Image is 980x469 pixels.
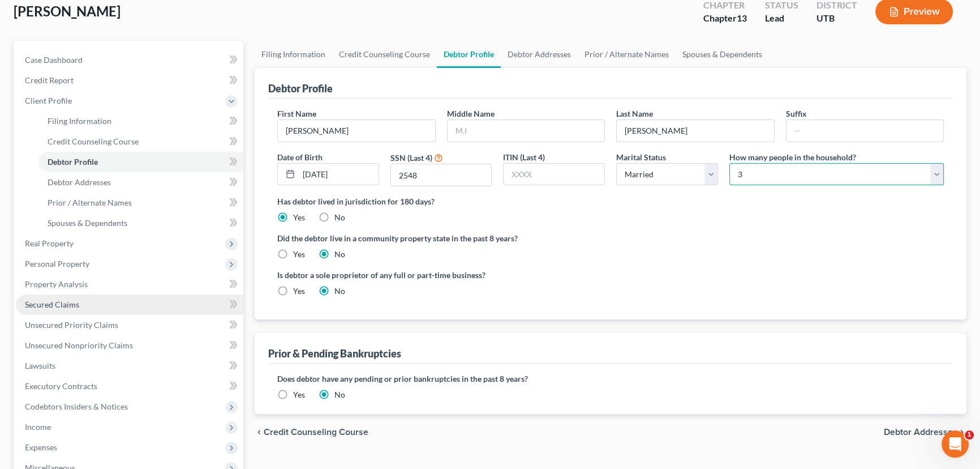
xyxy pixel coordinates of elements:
[48,177,111,187] span: Debtor Addresses
[884,428,957,437] span: Debtor Addresses
[277,269,605,281] label: Is debtor a sole proprietor of any full or part-time business?
[16,70,243,91] a: Credit Report
[277,108,316,120] label: First Name
[16,295,243,315] a: Secured Claims
[264,428,368,437] span: Credit Counseling Course
[332,41,437,68] a: Credit Counseling Course
[293,389,305,400] label: Yes
[38,172,243,193] a: Debtor Addresses
[503,151,545,163] label: ITIN (Last 4)
[277,232,944,244] label: Did the debtor live in a community property state in the past 8 years?
[16,274,243,295] a: Property Analysis
[786,108,807,120] label: Suffix
[25,279,88,289] span: Property Analysis
[38,111,243,131] a: Filing Information
[391,164,492,186] input: XXXX
[255,41,332,68] a: Filing Information
[578,41,676,68] a: Prior / Alternate Names
[448,120,605,142] input: M.I
[25,238,74,248] span: Real Property
[616,151,666,163] label: Marital Status
[25,75,74,85] span: Credit Report
[816,12,857,25] div: UTB
[25,361,55,370] span: Lawsuits
[255,428,368,437] button: chevron_left Credit Counseling Course
[277,373,944,385] label: Does debtor have any pending or prior bankruptcies in the past 8 years?
[25,402,128,411] span: Codebtors Insiders & Notices
[703,12,747,25] div: Chapter
[884,428,966,437] button: Debtor Addresses chevron_right
[14,3,121,19] span: [PERSON_NAME]
[334,285,345,297] label: No
[25,320,118,330] span: Unsecured Priority Claims
[676,41,769,68] a: Spouses & Dependents
[390,152,432,164] label: SSN (Last 4)
[293,212,305,223] label: Yes
[48,137,139,146] span: Credit Counseling Course
[334,249,345,260] label: No
[277,195,944,207] label: Has debtor lived in jurisdiction for 180 days?
[48,198,132,207] span: Prior / Alternate Names
[617,120,774,142] input: --
[16,376,243,396] a: Executory Contracts
[38,152,243,172] a: Debtor Profile
[25,96,72,105] span: Client Profile
[616,108,653,120] label: Last Name
[38,213,243,233] a: Spouses & Dependents
[38,193,243,213] a: Prior / Alternate Names
[25,300,79,309] span: Secured Claims
[16,356,243,376] a: Lawsuits
[255,428,264,437] i: chevron_left
[38,131,243,152] a: Credit Counseling Course
[729,151,856,163] label: How many people in the household?
[16,315,243,335] a: Unsecured Priority Claims
[334,212,345,223] label: No
[737,12,747,23] span: 13
[16,335,243,356] a: Unsecured Nonpriority Claims
[278,120,435,142] input: --
[25,340,133,350] span: Unsecured Nonpriority Claims
[25,259,89,268] span: Personal Property
[25,381,97,391] span: Executory Contracts
[334,389,345,400] label: No
[25,442,57,452] span: Expenses
[16,50,243,70] a: Case Dashboard
[942,430,969,458] iframe: Intercom live chat
[268,82,333,95] div: Debtor Profile
[501,41,578,68] a: Debtor Addresses
[765,12,798,25] div: Lead
[957,428,966,437] i: chevron_right
[504,164,604,185] input: XXXX
[786,120,944,142] input: --
[268,347,401,360] div: Prior & Pending Bankruptcies
[293,285,305,297] label: Yes
[965,430,974,440] span: 1
[277,151,323,163] label: Date of Birth
[48,157,98,167] span: Debtor Profile
[25,422,51,432] span: Income
[447,108,495,120] label: Middle Name
[48,218,127,228] span: Spouses & Dependents
[48,116,111,126] span: Filing Information
[293,249,305,260] label: Yes
[25,55,83,65] span: Case Dashboard
[299,164,379,185] input: MM/DD/YYYY
[437,41,501,68] a: Debtor Profile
